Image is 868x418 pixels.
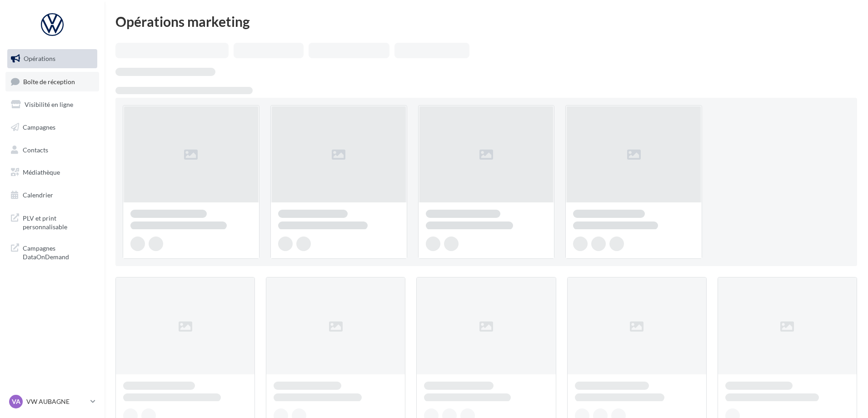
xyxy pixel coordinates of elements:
[5,186,99,205] a: Calendrier
[5,208,99,235] a: PLV et print personnalisable
[23,191,53,199] span: Calendrier
[7,393,97,410] a: VA VW AUBAGNE
[23,242,94,262] span: Campagnes DataOnDemand
[24,55,55,62] span: Opérations
[26,397,87,406] p: VW AUBAGNE
[23,212,94,232] span: PLV et print personnalisable
[5,238,99,265] a: Campagnes DataOnDemand
[23,77,75,85] span: Boîte de réception
[12,397,20,406] span: VA
[5,49,99,68] a: Opérations
[5,72,99,91] a: Boîte de réception
[115,15,857,28] div: Opérations marketing
[5,118,99,137] a: Campagnes
[23,123,55,131] span: Campagnes
[5,163,99,182] a: Médiathèque
[23,146,48,153] span: Contacts
[23,168,60,176] span: Médiathèque
[5,141,99,160] a: Contacts
[5,95,99,114] a: Visibilité en ligne
[25,101,73,108] span: Visibilité en ligne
